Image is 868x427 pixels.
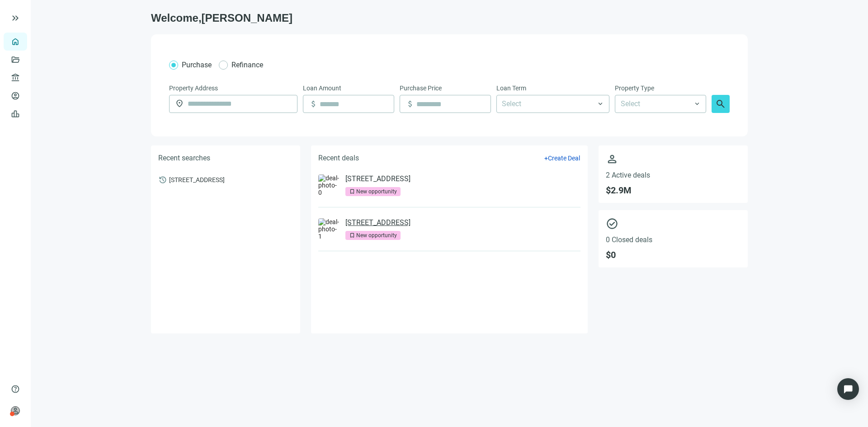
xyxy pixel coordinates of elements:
[544,155,548,162] span: +
[303,83,341,93] span: Loan Amount
[175,99,184,108] span: location_on
[169,175,225,183] span: [STREET_ADDRESS]
[606,249,741,260] span: $ 0
[349,232,355,239] span: bookmark
[544,154,580,162] button: +Create Deal
[349,188,355,195] span: bookmark
[318,174,340,196] img: deal-photo-0
[712,95,730,113] button: search
[496,83,526,93] span: Loan Term
[345,174,410,183] a: [STREET_ADDRESS]
[318,218,340,240] img: deal-photo-1
[158,153,210,164] h5: Recent searches
[606,153,741,165] span: person
[548,155,580,162] span: Create Deal
[10,13,21,23] button: keyboard_double_arrow_right
[606,185,741,196] span: $ 2.9M
[182,61,212,69] span: Purchase
[11,406,20,415] span: person
[615,83,654,93] span: Property Type
[606,171,741,179] span: 2 Active deals
[11,73,17,82] span: account_balance
[606,217,741,230] span: check_circle
[400,83,442,93] span: Purchase Price
[169,83,218,93] span: Property Address
[837,378,859,400] div: Open Intercom Messenger
[356,231,397,240] div: New opportunity
[406,99,415,108] span: attach_money
[356,187,397,196] div: New opportunity
[345,218,410,227] a: [STREET_ADDRESS]
[231,61,263,69] span: Refinance
[309,99,318,108] span: attach_money
[606,235,741,244] span: 0 Closed deals
[158,175,167,184] span: history
[715,99,726,109] span: search
[151,11,748,25] h1: Welcome, [PERSON_NAME]
[11,385,20,394] span: help
[318,153,359,164] h5: Recent deals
